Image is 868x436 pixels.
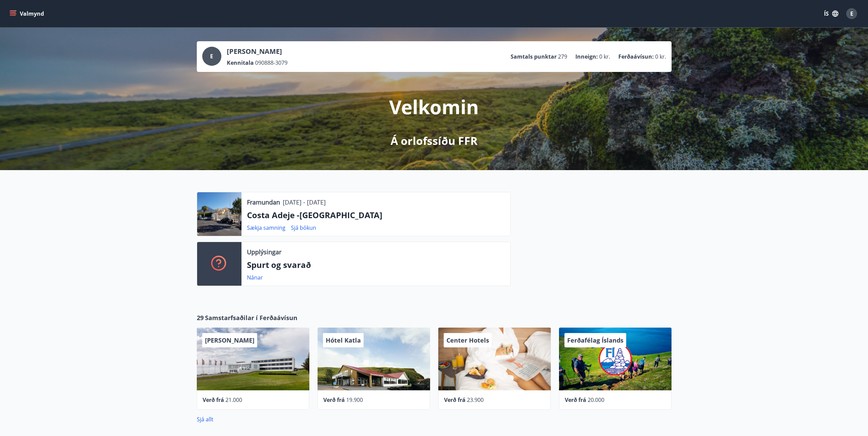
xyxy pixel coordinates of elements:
span: Verð frá [323,396,345,404]
span: Verð frá [203,396,224,404]
button: ÍS [820,7,842,20]
p: Samtals punktar [511,53,557,60]
p: Kennitala [227,59,254,66]
p: [PERSON_NAME] [227,47,288,56]
span: 090888-3079 [255,59,288,66]
span: Hótel Katla [326,336,361,344]
p: Upplýsingar [247,247,281,256]
p: Costa Adeje -[GEOGRAPHIC_DATA] [247,209,505,221]
p: Velkomin [389,94,479,120]
button: menu [8,7,47,20]
a: Sækja samning [247,224,285,231]
span: 20.000 [588,396,604,404]
span: 19.900 [346,396,363,404]
a: Sjá allt [197,416,214,423]
span: E [210,52,213,60]
span: 279 [558,53,567,60]
span: 21.000 [225,396,242,404]
span: E [850,10,853,17]
p: Ferðaávísun : [618,53,654,60]
span: 0 kr. [655,53,666,60]
span: Ferðafélag Íslands [567,336,623,344]
p: Á orlofssíðu FFR [391,133,477,148]
button: E [843,5,860,22]
a: Sjá bókun [291,224,316,231]
p: Framundan [247,198,280,207]
span: [PERSON_NAME] [205,336,254,344]
span: Center Hotels [446,336,489,344]
span: 0 kr. [599,53,610,60]
p: Inneign : [575,53,598,60]
span: Verð frá [444,396,466,404]
span: Verð frá [565,396,586,404]
a: Nánar [247,274,263,281]
span: 29 [197,313,204,322]
span: 23.900 [467,396,484,404]
p: [DATE] - [DATE] [283,198,326,207]
p: Spurt og svarað [247,259,505,271]
span: Samstarfsaðilar í Ferðaávísun [205,313,297,322]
